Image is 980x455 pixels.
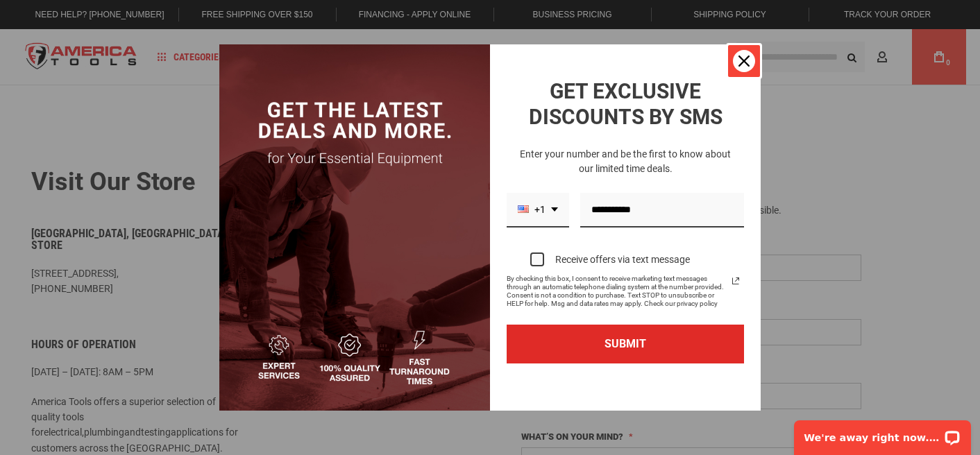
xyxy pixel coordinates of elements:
input: Phone number field [580,193,744,228]
iframe: LiveChat chat widget [785,411,980,455]
a: Read our Privacy Policy [727,273,744,289]
svg: dropdown arrow [551,207,558,212]
p: Enter your number and be the first to know about [507,147,744,162]
div: Phone number prefix [507,193,569,228]
svg: close icon [738,55,750,67]
div: Receive offers via text message [555,254,690,266]
button: SUBMIT [507,325,744,363]
span: +1 [534,204,546,216]
strong: GET EXCLUSIVE DISCOUNTS BY SMS [529,79,723,130]
button: Close [727,44,761,78]
span: By checking this box, I consent to receive marketing text messages through an automatic telephone... [507,275,727,308]
svg: link icon [727,273,744,289]
p: our limited time deals. [507,162,744,176]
